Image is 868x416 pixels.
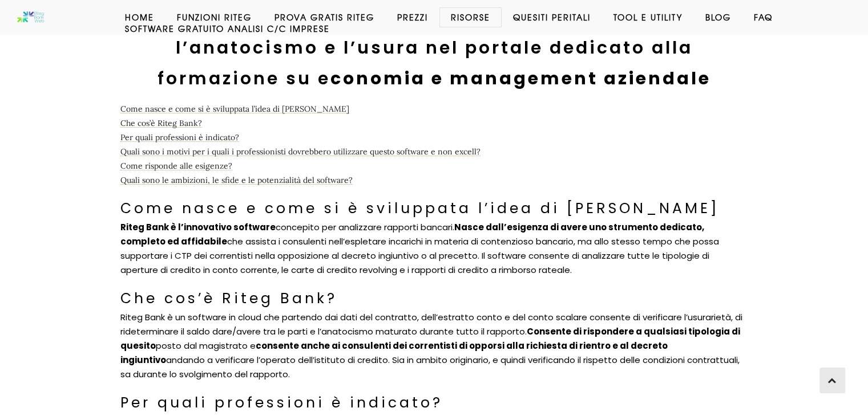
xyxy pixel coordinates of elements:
a: Per quali professioni è indicato? [120,132,239,142]
a: Quesiti Peritali [502,11,602,23]
a: Risorse [439,11,502,23]
a: Tool e Utility [602,11,694,23]
h3: Che cos’è Riteg Bank? [120,287,748,311]
a: Che cos’è Riteg Bank? [120,118,202,128]
a: Quali sono le ambizioni, le sfide e le potenzialità del software? [120,175,353,185]
strong: Consente di rispondere a qualsiasi tipologia di quesito [120,325,740,352]
p: concepito per analizzare rapporti bancari. che assista i consulenti nell’espletare incarichi in m... [120,221,748,278]
strong: Riteg Bank è l’innovativo software [120,221,276,233]
a: Software GRATUITO analisi c/c imprese [114,23,341,34]
p: Riteg Bank è un software in cloud che partendo dai dati del contratto, dell’estratto conto e del ... [120,311,748,382]
a: Prova Gratis Riteg [263,11,386,23]
h2: Il dott. [PERSON_NAME] illustra l’innovativo software per l’anatocismo e l’usura nel portale dedi... [120,2,748,94]
a: Come risponde alle esigenze? [120,161,232,171]
a: Faq [742,11,784,23]
a: Come nasce e come si è sviluppata l’idea di [PERSON_NAME] [120,104,349,114]
strong: consente anche ai consulenti dei correntisti di opporsi alla richiesta di rientro e al decreto in... [120,340,668,366]
a: Prezzi [386,11,439,23]
strong: conomia e management aziendale [330,66,711,91]
h3: Per quali professioni è indicato? [120,391,748,415]
h3: Come nasce e come si è sviluppata l’idea di [PERSON_NAME] [120,197,748,221]
a: Home [114,11,165,23]
img: Software anatocismo e usura bancaria [17,11,45,23]
a: Funzioni Riteg [165,11,263,23]
strong: Nasce dall’esigenza di avere uno strumento dedicato, completo ed affidabile [120,221,704,247]
a: Blog [694,11,742,23]
a: Quali sono i motivi per i quali i professionisti dovrebbero utilizzare questo software e non excell? [120,146,481,157]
